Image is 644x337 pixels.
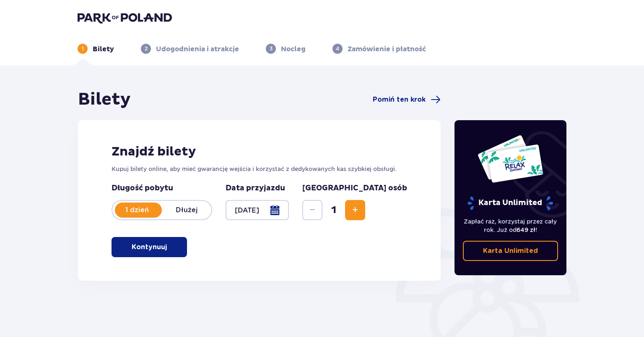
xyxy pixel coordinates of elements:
span: 649 zł [517,226,535,233]
p: [GEOGRAPHIC_DATA] osób [302,183,407,193]
p: Udogodnienia i atrakcje [156,45,239,54]
p: 1 [82,45,84,53]
p: 2 [145,45,148,53]
p: Kontynuuj [132,242,167,252]
h2: Znajdź bilety [112,144,407,160]
img: Park of Poland logo [78,12,172,24]
button: Increase [345,200,365,220]
span: Pomiń ten krok [373,95,426,104]
p: Nocleg [281,45,306,54]
a: Pomiń ten krok [373,95,441,105]
button: Decrease [302,200,322,220]
h1: Bilety [78,89,131,110]
span: 1 [324,204,343,216]
p: Data przyjazdu [226,183,285,193]
p: 1 dzień [112,205,162,215]
p: Zapłać raz, korzystaj przez cały rok. Już od ! [463,217,558,234]
p: Karta Unlimited [467,196,554,211]
p: 3 [270,45,273,53]
p: Karta Unlimited [483,246,538,255]
p: Zamówienie i płatność [348,45,426,54]
p: Dłużej [162,205,211,215]
p: Kupuj bilety online, aby mieć gwarancję wejścia i korzystać z dedykowanych kas szybkiej obsługi. [112,165,407,173]
p: Długość pobytu [112,183,212,193]
p: 4 [336,45,339,53]
button: Kontynuuj [112,237,187,257]
p: Bilety [93,45,114,54]
a: Karta Unlimited [463,241,558,261]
